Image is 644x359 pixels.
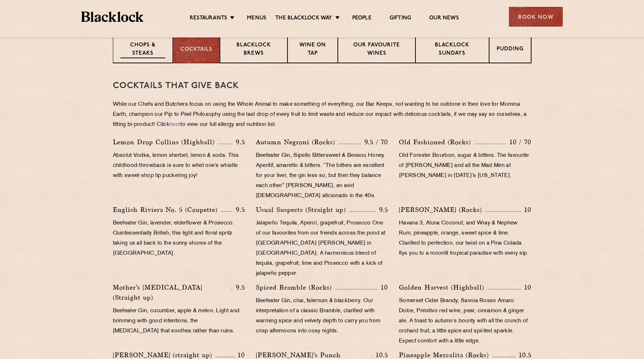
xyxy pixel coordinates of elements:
p: 10 [521,283,532,292]
a: People [352,15,372,23]
p: 9.5 [232,205,245,214]
p: Beefeater Gin, lavender, elderflower & Prosecco. Quintessentially British, this light and floral ... [113,218,245,259]
p: Lemon Drop Collins (Highball) [113,137,218,147]
p: 9.5 [376,205,388,214]
a: Restaurants [190,15,227,23]
a: The Blacklock Way [275,15,332,23]
h3: Cocktails That Give Back [113,81,532,91]
p: 10 [377,283,388,292]
p: Beefeater Gin, Sipello Bittersweet & Beesou Honey Aperitif, amaretto & bitters. “The bitters are ... [256,151,388,201]
p: Pudding [497,45,524,54]
a: Gifting [390,15,411,23]
p: Blacklock Sundays [423,41,482,58]
p: Jalapeño Tequila, Aperol, grapefruit, Prosecco One of our favourites from our friends across the ... [256,218,388,279]
p: 9.5 [232,137,245,147]
p: Mother’s [MEDICAL_DATA] (Straight up) [113,282,232,303]
p: 9.5 [232,283,245,292]
p: Golden Harvest (Highball) [399,282,488,292]
p: English Riviera No. 5 (Coupette) [113,205,221,215]
p: Chops & Steaks [120,41,165,58]
p: Usual Suspects (Straight up) [256,205,349,215]
p: Blacklock Brews [227,41,280,58]
a: Menus [247,15,266,23]
p: While our Chefs and Butchers focus on using the Whole Animal to make something of everything, our... [113,100,532,130]
p: Beefeater Gin, chai, falernum & blackberry. Our interpretation of a classic Bramble, clarified wi... [256,296,388,336]
p: Somerset Cider Brandy, Savoia Rosso Amaro Dolce, Primitivo red wine, pear, cinnamon & ginger ale.... [399,296,531,346]
p: Old Fashioned (Rocks) [399,137,474,147]
p: Old Forester Bourbon, sugar & bitters. The favourite of [PERSON_NAME] and all the Mad Men at [PER... [399,151,531,181]
img: BL_Textured_Logo-footer-cropped.svg [81,12,143,22]
p: Wine on Tap [295,41,330,58]
p: Spiced Bramble (Rocks) [256,282,335,292]
p: Our favourite wines [345,41,408,58]
a: here [170,122,180,127]
p: Beefeater Gin, cucumber, apple & melon. Light and brimming with good intentions, the [MEDICAL_DAT... [113,306,245,336]
a: Our News [429,15,459,23]
p: 9.5 / 70 [361,137,388,147]
div: Book Now [509,7,563,27]
p: [PERSON_NAME] (Rocks) [399,205,486,215]
p: 10 [521,205,532,214]
p: Havana 3, Aluna Coconut, and Wray & Nephew Rum, pineapple, orange, sweet spice & lime. Clarified ... [399,218,531,259]
p: 10 / 70 [506,137,532,147]
p: Autumn Negroni (Rocks) [256,137,339,147]
p: Absolut Vodka, lemon sherbet, lemon & soda. This childhood-throwback is sure to whet one’s whistl... [113,151,245,181]
p: Cocktails [180,46,212,54]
